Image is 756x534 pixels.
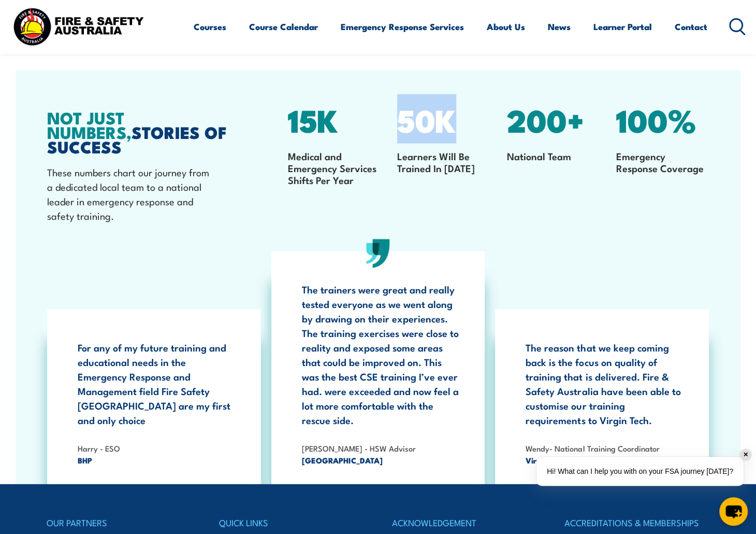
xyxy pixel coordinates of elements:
[593,13,652,40] a: Learner Portal
[397,150,490,174] p: Learners Will Be Trained In [DATE]
[740,449,751,460] div: ✕
[616,150,709,174] p: Emergency Response Coverage
[78,442,120,454] strong: Harry - ESO
[47,515,192,530] h4: OUR PARTNERS
[47,104,132,145] strong: NOT JUST NUMBERS,
[548,13,571,40] a: News
[719,497,748,526] button: chat-button
[526,340,683,427] p: The reason that we keep coming back is the focus on quality of training that is delivered. Fire &...
[397,94,456,144] span: 50K
[47,110,235,153] h2: STORIES OF SUCCESS
[616,94,696,144] span: 100%
[47,165,211,223] p: These numbers chart our journey from a dedicated local team to a national leader in emergency res...
[78,340,235,427] p: For any of my future training and educational needs in the Emergency Response and Management fiel...
[288,150,381,186] p: Medical and Emergency Services Shifts Per Year
[341,13,464,40] a: Emergency Response Services
[487,13,525,40] a: About Us
[507,150,600,162] p: National Team
[526,454,683,466] span: Virgin Tech
[392,515,537,530] h4: ACKNOWLEDGEMENT
[219,515,364,530] h4: QUICK LINKS
[302,282,459,427] p: The trainers were great and really tested everyone as we went along by drawing on their experienc...
[536,457,744,486] div: Hi! What can I help you with on your FSA journey [DATE]?
[526,442,659,454] strong: Wendy- National Training Coordinator
[507,94,585,144] span: 200+
[564,515,709,530] h4: ACCREDITATIONS & MEMBERSHIPS
[78,454,235,466] span: BHP
[302,454,459,466] span: [GEOGRAPHIC_DATA]
[675,13,707,40] a: Contact
[249,13,318,40] a: Course Calendar
[288,94,338,144] span: 15K
[194,13,226,40] a: Courses
[302,442,416,454] strong: [PERSON_NAME] - HSW Advisor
